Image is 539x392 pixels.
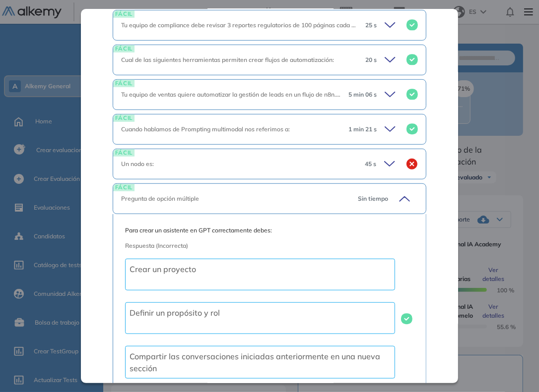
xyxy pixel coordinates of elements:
span: FÁCIL [113,80,135,87]
span: Cuando hablamos de Prompting multimodal nos referimos a: [121,125,290,133]
span: 25 s [365,21,377,30]
span: Compartir las conversaciones iniciadas anteriormente en una nueva sección [130,351,380,373]
span: 20 s [365,56,377,64]
span: FÁCIL [113,184,135,191]
span: 45 s [365,160,376,168]
div: Pregunta de opción múltiple [121,194,350,203]
span: FÁCIL [113,45,135,53]
span: Respuesta (Incorrecta) [125,242,188,249]
span: Cual de las siguientes herramientas permiten crear flujos de automatización: [121,56,334,63]
span: Para crear un asistente en GPT correctamente debes: [125,226,414,235]
span: 5 min 06 s [348,90,377,99]
span: FÁCIL [113,114,135,122]
span: Definir un propósito y rol [130,308,220,318]
span: 1 min 21 s [348,125,377,134]
span: Sin tiempo [358,194,388,203]
span: Un nodo es: [121,160,154,168]
span: Crear un proyecto [130,264,196,274]
span: FÁCIL [113,149,135,157]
